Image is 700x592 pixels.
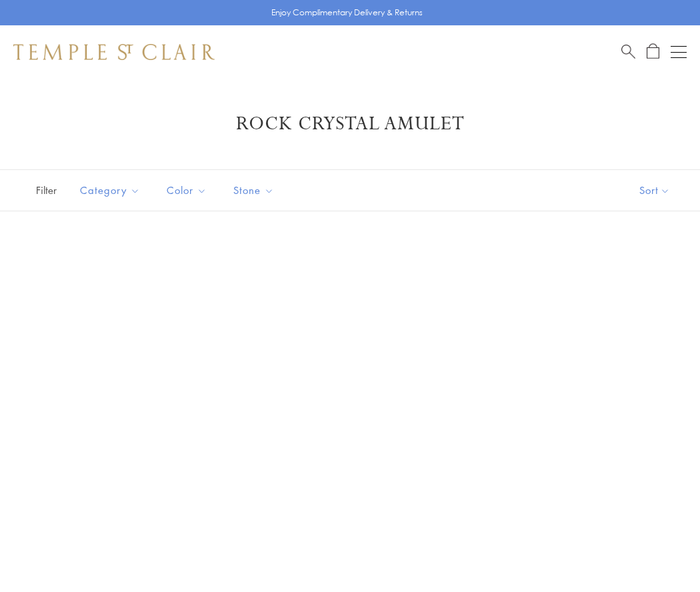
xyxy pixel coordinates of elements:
[70,175,150,205] button: Category
[157,175,217,205] button: Color
[227,182,284,199] span: Stone
[160,182,217,199] span: Color
[223,175,284,205] button: Stone
[609,170,700,211] button: Show sort by
[671,44,687,60] button: Open navigation
[33,112,667,136] h1: Rock Crystal Amulet
[271,6,423,19] p: Enjoy Complimentary Delivery & Returns
[13,44,215,60] img: Temple St. Clair
[647,43,659,60] a: Open Shopping Bag
[621,43,635,60] a: Search
[73,182,150,199] span: Category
